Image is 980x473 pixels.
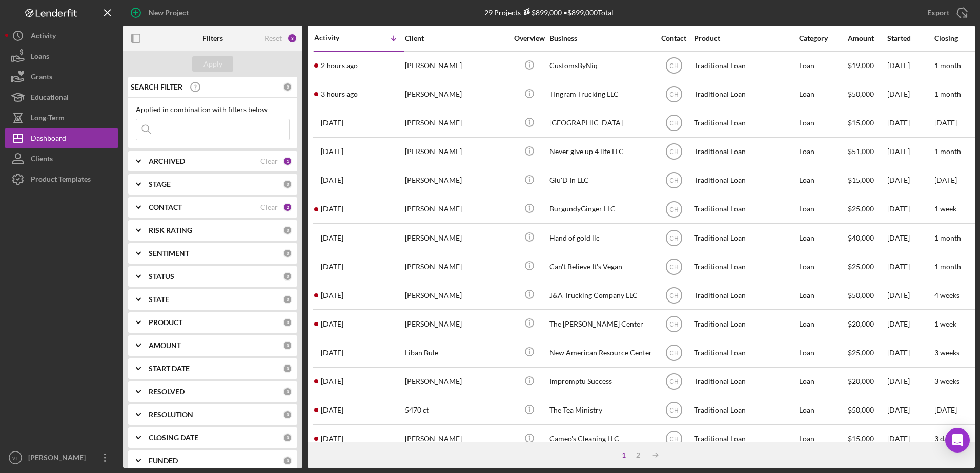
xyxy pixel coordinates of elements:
b: START DATE [149,364,190,373]
div: Clear [260,157,278,165]
time: [DATE] [934,176,957,184]
time: [DATE] [934,405,957,414]
button: Long-Term [5,107,118,128]
time: 2025-08-22 15:46 [321,234,343,242]
div: 0 [283,318,292,327]
time: 2025-08-27 16:01 [321,147,343,156]
time: 2025-08-08 15:06 [321,377,343,385]
div: [PERSON_NAME] [405,253,507,280]
span: $25,000 [848,348,874,357]
span: $51,000 [848,147,874,156]
div: [PERSON_NAME] [405,138,507,165]
div: Traditional Loan [694,81,797,108]
b: RISK RATING [149,226,192,234]
div: [DATE] [887,397,933,424]
span: $40,000 [848,233,874,242]
div: Long-Term [31,107,65,131]
div: Product Templates [31,169,91,192]
div: Activity [31,26,56,49]
div: 2 [631,451,645,459]
time: 1 month [934,233,961,242]
div: 0 [283,456,292,465]
text: CH [669,148,678,156]
div: Loan [799,339,847,366]
div: [PERSON_NAME] [405,196,507,223]
span: $15,000 [848,118,874,127]
span: $20,000 [848,377,874,385]
div: Traditional Loan [694,339,797,366]
div: Traditional Loan [694,253,797,280]
div: Loan [799,224,847,251]
div: [DATE] [887,167,933,194]
div: [DATE] [887,138,933,165]
span: $15,000 [848,176,874,184]
div: Can't Believe It's Vegan [549,253,652,280]
div: Liban Bule [405,339,507,366]
div: 0 [283,272,292,281]
div: Open Intercom Messenger [945,428,970,453]
div: Cameo's Cleaning LLC [549,425,652,453]
div: Business [549,34,652,42]
time: 3 weeks [934,348,959,357]
div: Loan [799,167,847,194]
div: Clear [260,203,278,211]
div: [DATE] [887,110,933,137]
div: Loan [799,253,847,280]
div: Traditional Loan [694,224,797,251]
time: 1 month [934,147,961,156]
div: The [PERSON_NAME] Center [549,310,652,337]
time: 1 month [934,90,961,98]
a: Loans [5,46,118,67]
a: Product Templates [5,169,118,189]
text: CH [669,263,678,270]
button: Grants [5,67,118,87]
time: 2025-08-09 14:11 [321,320,343,328]
div: The Tea Ministry [549,397,652,424]
button: VT[PERSON_NAME] [5,447,118,468]
div: 0 [283,295,292,304]
div: [PERSON_NAME] [26,447,92,470]
text: CH [669,206,678,213]
div: CustomsByNiq [549,52,652,79]
div: Started [887,34,933,42]
span: $50,000 [848,90,874,98]
div: [DATE] [887,310,933,337]
button: Export [917,3,975,23]
div: Applied in combination with filters below [136,105,290,114]
div: Impromptu Success [549,368,652,395]
time: 3 weeks [934,377,959,385]
button: New Project [123,3,199,23]
div: Loans [31,46,49,69]
div: Traditional Loan [694,167,797,194]
div: Category [799,34,847,42]
div: Glu'D In LLC [549,167,652,194]
div: 1 [283,157,292,166]
span: $25,000 [848,204,874,213]
text: CH [669,320,678,328]
b: CONTACT [149,203,182,211]
time: 1 week [934,204,956,213]
time: 2025-08-08 18:46 [321,349,343,357]
a: Educational [5,87,118,107]
div: Amount [848,34,886,42]
div: [DATE] [887,339,933,366]
time: 2025-08-07 15:15 [321,435,343,443]
time: 1 month [934,61,961,70]
div: [DATE] [887,224,933,251]
div: 29 Projects • $899,000 Total [484,8,614,17]
div: Loan [799,138,847,165]
text: CH [669,120,678,127]
a: Dashboard [5,128,118,148]
div: Traditional Loan [694,196,797,223]
div: Loan [799,397,847,424]
time: 2025-08-26 21:51 [321,176,343,184]
time: 2025-09-02 15:45 [321,119,343,127]
b: AMOUNT [149,341,181,350]
div: [PERSON_NAME] [405,224,507,251]
div: Overview [510,34,548,42]
div: 3 [287,33,297,44]
div: 0 [283,410,292,419]
div: Product [694,34,797,42]
div: $899,000 [521,8,562,17]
